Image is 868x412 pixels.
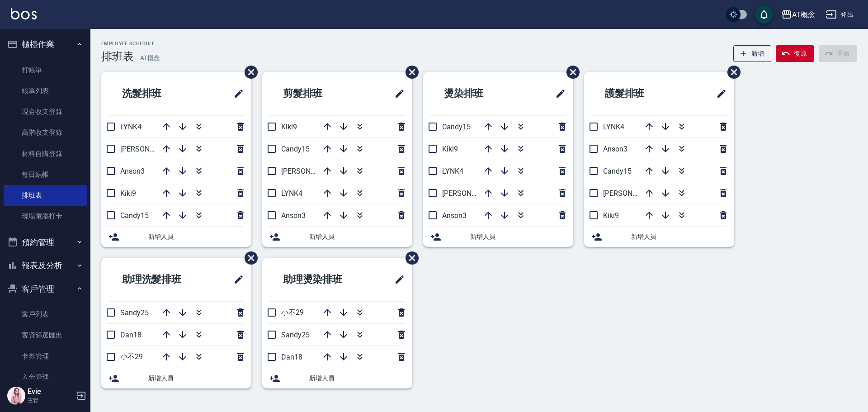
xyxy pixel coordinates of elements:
div: 新增人員 [101,227,251,247]
button: 櫃檯作業 [4,33,87,56]
span: Kiki9 [120,189,136,198]
a: 高階收支登錄 [4,122,87,143]
div: AT概念 [792,9,815,20]
h2: 洗髮排班 [108,77,202,110]
button: 客戶管理 [4,277,87,301]
span: 刪除班表 [721,59,742,85]
h2: 護髮排班 [591,77,684,110]
div: 新增人員 [423,227,573,247]
span: 小不29 [281,308,304,317]
h2: 剪髮排班 [269,77,363,110]
span: 小不29 [120,352,143,361]
h5: Evie [28,387,74,396]
span: [PERSON_NAME]2 [603,189,661,198]
span: 刪除班表 [399,59,420,85]
span: 新增人員 [148,232,244,242]
span: Sandy25 [281,331,310,339]
span: LYNK4 [603,123,624,131]
button: save [755,5,773,24]
span: 刪除班表 [560,59,581,85]
a: 現場電腦打卡 [4,206,87,227]
span: Anson3 [442,211,467,220]
a: 入金管理 [4,367,87,388]
h6: — AT概念 [134,53,160,63]
a: 排班表 [4,185,87,206]
div: 新增人員 [262,227,412,247]
span: Kiki9 [442,145,458,153]
span: LYNK4 [442,167,463,175]
span: 刪除班表 [399,245,420,271]
a: 材料自購登錄 [4,143,87,164]
span: 修改班表的標題 [550,83,566,104]
h2: 燙染排班 [430,77,524,110]
span: 修改班表的標題 [389,269,405,290]
span: 新增人員 [470,232,566,242]
span: [PERSON_NAME]2 [120,145,179,153]
span: Anson3 [281,211,306,220]
div: 新增人員 [584,227,734,247]
span: [PERSON_NAME]2 [442,189,500,198]
button: 預約管理 [4,231,87,254]
button: 報表及分析 [4,254,87,277]
div: 新增人員 [262,368,412,388]
span: LYNK4 [281,189,302,198]
span: 修改班表的標題 [228,83,244,104]
span: 修改班表的標題 [228,269,244,290]
span: Sandy25 [120,308,149,317]
span: Candy15 [281,145,310,153]
span: Anson3 [120,167,145,175]
a: 卡券管理 [4,346,87,367]
p: 主管 [28,396,74,404]
img: Person [7,387,25,405]
span: 修改班表的標題 [389,83,405,104]
h2: Employee Schedule [101,41,160,47]
h2: 助理燙染排班 [269,263,372,296]
span: 刪除班表 [238,59,259,85]
span: 刪除班表 [238,245,259,271]
span: 修改班表的標題 [711,83,727,104]
span: Kiki9 [603,211,619,220]
a: 現金收支登錄 [4,101,87,122]
span: Candy15 [442,123,471,131]
span: Dan18 [281,353,302,361]
span: Candy15 [120,211,149,220]
a: 客資篩選匯出 [4,325,87,346]
span: Anson3 [603,145,627,153]
img: Logo [11,8,37,19]
span: 新增人員 [309,232,405,242]
span: Candy15 [603,167,632,175]
span: Kiki9 [281,123,297,131]
span: LYNK4 [120,123,142,131]
span: 新增人員 [631,232,727,242]
a: 帳單列表 [4,81,87,101]
button: 登出 [822,6,857,23]
span: [PERSON_NAME]2 [281,167,340,175]
div: 新增人員 [101,368,251,388]
h2: 助理洗髮排班 [108,263,211,296]
button: 復原 [776,45,814,62]
span: Dan18 [120,331,142,339]
a: 每日結帳 [4,164,87,185]
button: 新增 [733,45,772,62]
button: AT概念 [778,5,819,24]
a: 打帳單 [4,60,87,81]
span: 新增人員 [148,374,244,383]
a: 客戶列表 [4,304,87,325]
span: 新增人員 [309,374,405,383]
h3: 排班表 [101,50,134,63]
